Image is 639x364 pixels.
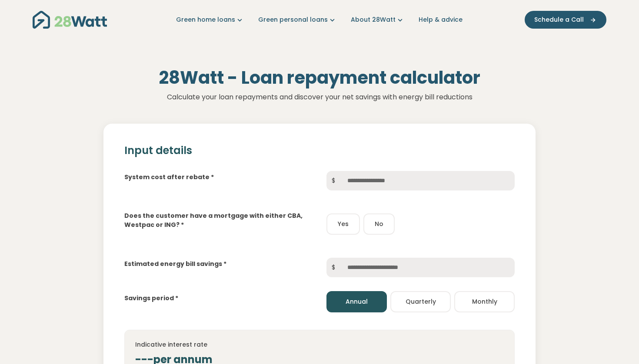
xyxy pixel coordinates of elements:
[363,213,395,235] button: No
[124,144,515,157] h2: Input details
[176,15,244,24] a: Green home loans
[124,211,313,230] label: Does the customer have a mortgage with either CBA, Westpac or ING? *
[59,67,580,88] h1: 28Watt - Loan repayment calculator
[33,9,606,31] nav: Main navigation
[33,11,107,29] img: 28Watt
[534,15,584,24] span: Schedule a Call
[525,11,606,29] button: Schedule a Call
[59,92,580,103] p: Calculate your loan repayments and discover your net savings with energy bill reductions
[419,15,463,24] a: Help & advice
[326,291,387,312] button: Annual
[258,15,337,24] a: Green personal loans
[326,258,340,277] span: $
[390,291,451,312] button: Quarterly
[124,259,226,269] label: Estimated energy bill savings *
[454,291,515,312] button: Monthly
[124,173,214,182] label: System cost after rebate *
[326,213,360,235] button: Yes
[135,341,504,348] h4: Indicative interest rate
[124,294,178,303] label: Savings period *
[326,171,340,190] span: $
[351,15,405,24] a: About 28Watt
